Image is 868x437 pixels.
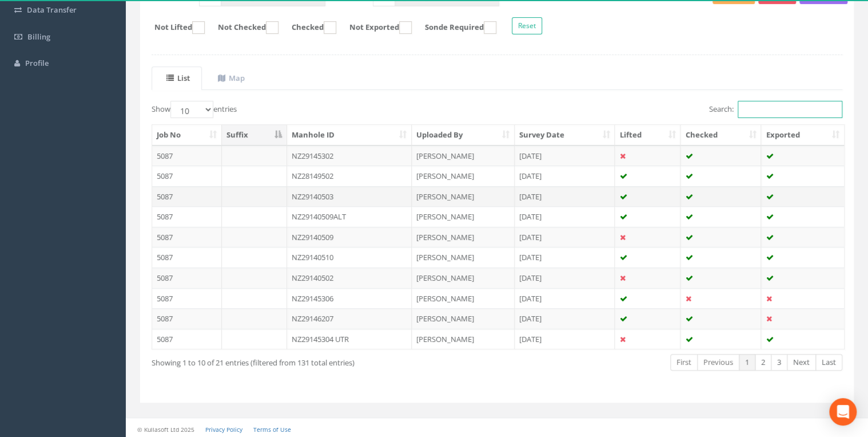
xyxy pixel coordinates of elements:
a: List [152,66,202,90]
a: Previous [697,354,739,371]
td: 5087 [152,247,222,267]
th: Survey Date: activate to sort column ascending [515,125,615,145]
td: 5087 [152,288,222,309]
label: Not Checked [206,21,278,34]
label: Sonde Required [413,21,496,34]
uib-tab-heading: Map [218,73,245,83]
a: 2 [755,354,771,371]
td: [PERSON_NAME] [412,166,515,186]
td: [PERSON_NAME] [412,247,515,267]
a: Terms of Use [253,426,291,434]
span: Data Transfer [27,5,77,15]
a: Last [815,354,842,371]
label: Show entries [152,101,237,118]
td: [DATE] [515,206,615,227]
td: 5087 [152,227,222,247]
a: 3 [771,354,787,371]
td: 5087 [152,186,222,207]
div: Showing 1 to 10 of 21 entries (filtered from 131 total entries) [152,353,429,368]
a: First [670,354,698,371]
uib-tab-heading: List [166,73,190,83]
a: Privacy Policy [205,426,242,434]
th: Checked: activate to sort column ascending [680,125,761,145]
td: NZ29140510 [287,247,412,267]
td: [PERSON_NAME] [412,145,515,166]
td: [DATE] [515,329,615,349]
input: Search: [738,101,842,118]
td: NZ29145306 [287,288,412,309]
a: Map [203,66,257,90]
label: Not Exported [338,21,412,34]
td: 5087 [152,267,222,288]
th: Uploaded By: activate to sort column ascending [412,125,515,145]
td: NZ29140509ALT [287,206,412,227]
small: © Kullasoft Ltd 2025 [137,426,194,434]
td: [PERSON_NAME] [412,267,515,288]
td: 5087 [152,145,222,166]
label: Search: [709,101,842,118]
td: [PERSON_NAME] [412,308,515,329]
th: Exported: activate to sort column ascending [761,125,844,145]
td: [DATE] [515,288,615,309]
td: 5087 [152,308,222,329]
a: 1 [739,354,755,371]
td: NZ29140502 [287,267,412,288]
td: 5087 [152,329,222,349]
td: [PERSON_NAME] [412,227,515,247]
td: [PERSON_NAME] [412,206,515,227]
td: [DATE] [515,186,615,207]
span: Profile [25,58,49,68]
th: Manhole ID: activate to sort column ascending [287,125,412,145]
td: NZ29140503 [287,186,412,207]
td: [DATE] [515,145,615,166]
label: Not Lifted [143,21,205,34]
label: Checked [280,21,336,34]
td: 5087 [152,166,222,186]
select: Showentries [170,101,213,118]
td: [PERSON_NAME] [412,329,515,349]
a: Next [787,354,816,371]
td: [DATE] [515,166,615,186]
button: Reset [512,17,542,34]
td: [DATE] [515,247,615,267]
th: Suffix: activate to sort column descending [222,125,287,145]
td: NZ29140509 [287,227,412,247]
td: NZ29145302 [287,145,412,166]
td: NZ28149502 [287,166,412,186]
td: [DATE] [515,267,615,288]
th: Job No: activate to sort column ascending [152,125,222,145]
td: NZ29146207 [287,308,412,329]
td: [PERSON_NAME] [412,186,515,207]
td: [DATE] [515,227,615,247]
td: [PERSON_NAME] [412,288,515,309]
td: NZ29145304 UTR [287,329,412,349]
td: [DATE] [515,308,615,329]
td: 5087 [152,206,222,227]
span: Billing [27,32,50,42]
th: Lifted: activate to sort column ascending [615,125,680,145]
div: Open Intercom Messenger [829,398,857,426]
